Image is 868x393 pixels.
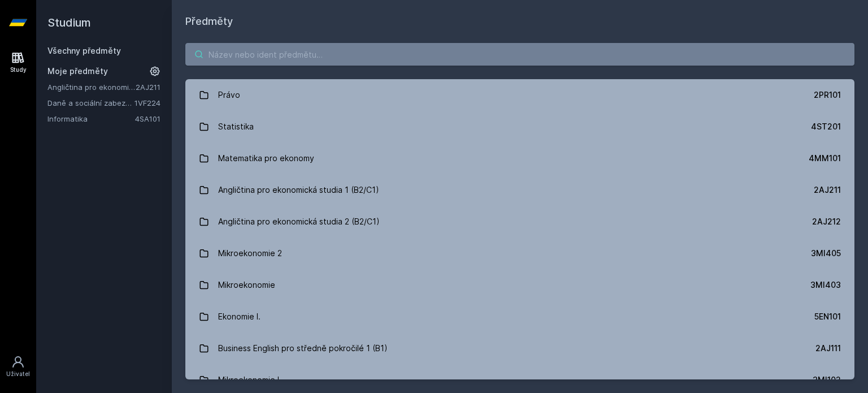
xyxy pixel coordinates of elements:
h1: Předměty [185,14,854,29]
a: Mikroekonomie 3MI403 [185,269,854,301]
div: Mikroekonomie I [218,369,279,391]
div: Matematika pro ekonomy [218,147,314,170]
a: Informatika [47,113,135,124]
a: Angličtina pro ekonomická studia 2 (B2/C1) 2AJ212 [185,206,854,237]
div: 3MI403 [810,279,841,291]
a: Právo 2PR101 [185,79,854,111]
div: Business English pro středně pokročilé 1 (B1) [218,337,388,360]
a: Angličtina pro ekonomická studia 1 (B2/C1) [47,81,136,93]
a: Mikroekonomie 2 3MI405 [185,237,854,269]
div: Uživatel [6,370,30,378]
div: 4ST201 [811,121,841,132]
a: 4SA101 [135,114,160,123]
div: Mikroekonomie [218,274,275,296]
a: Statistika 4ST201 [185,111,854,142]
div: 3MI405 [811,248,841,259]
div: 2PR101 [814,89,841,101]
div: 4MM101 [809,153,841,164]
a: Angličtina pro ekonomická studia 1 (B2/C1) 2AJ211 [185,174,854,206]
div: 3MI102 [813,374,841,386]
div: 5EN101 [814,311,841,322]
a: Všechny předměty [47,46,121,55]
div: Právo [218,84,240,106]
div: Statistika [218,115,254,138]
a: Matematika pro ekonomy 4MM101 [185,142,854,174]
div: 2AJ111 [815,343,841,354]
div: Study [10,66,27,74]
a: 2AJ211 [136,83,160,92]
div: Ekonomie I. [218,305,261,328]
span: Moje předměty [47,66,108,77]
div: Angličtina pro ekonomická studia 1 (B2/C1) [218,179,379,201]
div: Mikroekonomie 2 [218,242,282,265]
a: Business English pro středně pokročilé 1 (B1) 2AJ111 [185,332,854,364]
input: Název nebo ident předmětu… [185,43,854,66]
div: 2AJ212 [812,216,841,227]
a: Ekonomie I. 5EN101 [185,301,854,332]
div: 2AJ211 [814,184,841,196]
div: Angličtina pro ekonomická studia 2 (B2/C1) [218,210,380,233]
a: 1VF224 [134,98,160,107]
a: Daně a sociální zabezpečení [47,97,134,109]
a: Uživatel [2,349,34,384]
a: Study [2,45,34,80]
